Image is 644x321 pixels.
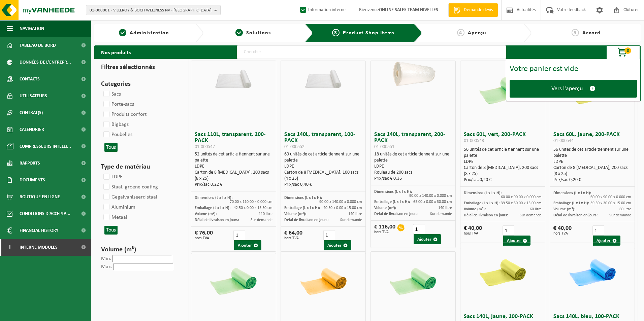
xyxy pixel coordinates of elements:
[474,243,531,300] img: 01-000554
[20,155,40,172] span: Rapports
[464,132,542,145] h3: Sacs 60L, vert, 200-PACK
[374,132,452,150] h3: Sacs 140L, transparent, 200-PACK
[20,121,44,138] span: Calendrier
[319,200,362,204] span: 90.00 x 140.00 x 0.000 cm
[413,200,452,204] span: 65.00 x 0.00 x 30.00 cm
[510,80,637,98] a: Vers l'aperçu
[590,195,631,199] span: 60.00 x 90.00 x 0.000 cm
[430,212,452,216] span: Sur demande
[130,30,169,36] span: Administration
[413,224,425,234] input: 1
[284,164,362,170] div: LDPE
[101,264,112,270] label: Max.
[464,207,486,211] span: Volume (m³):
[553,201,589,205] span: Emballage (L x l x H):
[195,170,272,182] div: Carton de 8 [MEDICAL_DATA], 200 sacs (8 x 25)
[624,47,631,54] span: 0
[102,119,129,130] label: Bigbags
[101,245,179,255] h3: Volume (m³)
[102,89,121,99] label: Sacs
[582,30,601,36] span: Accord
[20,239,58,256] span: Interne modules
[468,30,486,36] span: Aperçu
[553,213,598,217] span: Délai de livraison en jours:
[295,252,352,309] img: 01-000549
[102,202,135,212] label: Aluminium
[205,61,262,90] img: 01-000547
[195,212,217,216] span: Volume (m³):
[195,218,239,222] span: Délai de livraison en jours:
[101,256,111,261] label: Min.
[207,29,299,37] a: 2Solutions
[233,230,245,240] input: 1
[374,230,395,234] span: hors TVA
[553,225,572,236] div: € 40,00
[324,240,351,250] button: Ajouter
[284,144,304,149] span: 01-000552
[384,61,442,90] img: 01-000551
[553,191,591,195] span: Dimensions (L x l x H):
[20,20,44,37] span: Navigation
[462,7,494,13] span: Demande devis
[379,7,438,12] strong: ONLINE SALES TEAM NIVELLES
[195,164,272,170] div: LDPE
[102,109,147,119] label: Produits confort
[235,29,243,36] span: 2
[101,62,179,72] h3: Filtres sélectionnés
[414,234,441,244] button: Ajouter
[501,201,542,205] span: 39.50 x 30.00 x 15.00 cm
[195,230,213,240] div: € 76,00
[464,147,542,183] div: 56 unités de cet article tiennent sur une palette
[464,225,482,236] div: € 40,00
[340,218,362,222] span: Sur demande
[284,212,306,216] span: Volume (m³):
[20,54,71,71] span: Données de l'entrepr...
[374,151,452,182] div: 18 unités de cet article tiennent sur une palette
[464,191,502,195] span: Dimensions (L x l x H):
[295,61,352,90] img: 01-000552
[606,45,640,59] button: 0
[259,212,272,216] span: 110 litre
[20,37,56,54] span: Tableau de bord
[553,138,574,143] span: 01-000544
[237,45,506,59] input: Chercher
[457,29,464,36] span: 4
[104,226,118,235] button: Tous
[234,206,272,210] span: 42.50 x 0.00 x 15.50 cm
[374,164,452,170] div: LDPE
[438,206,452,210] span: 140 litre
[195,144,215,149] span: 01-000547
[284,236,302,240] span: hors TVA
[332,29,340,36] span: 3
[94,45,137,59] h2: Nos produits
[102,99,134,109] label: Porte-sacs
[374,200,410,204] span: Emballage (L x l x H):
[323,230,335,240] input: 1
[323,206,362,210] span: 40.50 x 0.00 x 15.00 cm
[503,225,514,236] input: 1
[101,162,179,172] h3: Type de matériau
[318,29,409,37] a: 3Product Shop Items
[374,224,395,234] div: € 116,00
[284,151,362,188] div: 60 unités de cet article tiennent sur une palette
[102,192,157,202] label: Gegalvaniseerd staal
[464,231,482,236] span: hors TVA
[299,5,346,15] label: Information interne
[195,132,272,150] h3: Sacs 110L, transparent, 200-PACK
[251,218,272,222] span: Sur demande
[20,172,45,188] span: Documents
[590,201,631,205] span: 39.50 x 30.00 x 15.00 cm
[195,236,213,240] span: hors TVA
[592,225,604,236] input: 1
[7,239,13,256] span: I
[343,30,394,36] span: Product Shop Items
[520,213,542,217] span: Sur demande
[102,182,158,192] label: Staal, groene coating
[374,176,452,182] div: Prix/sac € 0,36
[234,240,261,250] button: Ajouter
[474,61,531,118] img: 01-000543
[409,194,452,198] span: 90.00 x 140.00 x 0.000 cm
[572,29,579,36] span: 5
[553,147,631,183] div: 56 unités de cet article tiennent sur une palette
[374,170,452,176] div: Rouleau de 200 sacs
